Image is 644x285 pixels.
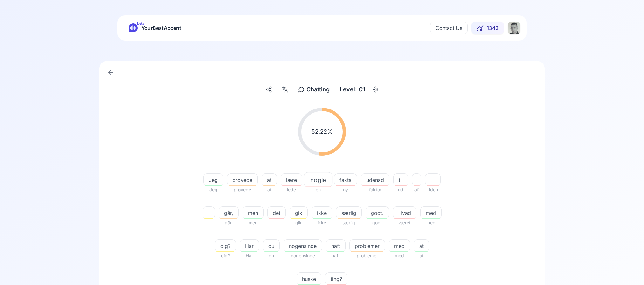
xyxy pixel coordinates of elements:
[326,242,345,250] span: haft
[312,209,332,217] span: ikke
[306,186,330,194] span: en
[281,186,302,194] span: lede
[204,176,223,184] span: Jeg
[337,84,368,95] div: Level: C1
[312,219,332,227] span: ikke
[394,176,408,184] span: til
[284,239,322,252] button: nogensinde
[312,206,332,219] button: ikke
[290,209,307,217] span: gik
[267,206,286,219] button: det
[366,219,389,227] span: godt
[421,209,441,217] span: med
[361,176,389,184] span: udenad
[262,186,277,194] span: at
[262,173,277,186] button: at
[263,252,280,260] span: du
[243,209,263,217] span: men
[487,24,499,32] span: 1342
[297,275,321,283] span: huske
[325,275,347,283] span: ting?
[393,173,408,186] button: til
[203,173,223,186] button: Jeg
[227,176,257,184] span: prøvede
[281,176,302,184] span: lære
[304,175,332,184] span: nogle
[290,219,308,227] span: gik
[420,206,442,219] button: med
[350,242,385,250] span: problemer
[393,206,416,219] button: Hvad
[203,219,215,227] span: I
[281,173,302,186] button: lære
[326,239,346,252] button: haft
[296,84,332,95] button: Chatting
[284,242,322,250] span: nogensinde
[306,173,330,186] button: nogle
[215,239,236,252] button: dig?
[227,173,258,186] button: prøvede
[508,22,520,34] img: IS
[243,206,264,219] button: men
[124,23,186,32] a: betaYourBestAccent
[393,219,416,227] span: været
[389,252,410,260] span: med
[243,219,264,227] span: men
[268,209,285,217] span: det
[137,21,144,26] span: beta
[290,206,308,219] button: gik
[262,176,277,184] span: at
[393,209,416,217] span: Hvad
[414,239,429,252] button: at
[284,252,322,260] span: nogensinde
[203,206,215,219] button: i
[334,173,357,186] button: fakta
[414,252,429,260] span: at
[389,242,410,250] span: med
[240,239,259,252] button: Har
[393,186,408,194] span: ud
[337,84,380,95] button: Level: C1
[240,242,259,250] span: Har
[366,209,389,217] span: godt.
[336,209,361,217] span: særlig
[349,252,385,260] span: problemer
[215,252,236,260] span: dig?
[336,219,362,227] span: særlig
[334,186,357,194] span: ny
[420,219,442,227] span: med
[336,206,362,219] button: særlig
[215,242,236,250] span: dig?
[414,242,429,250] span: at
[325,272,347,285] button: ting?
[219,209,238,217] span: går,
[306,85,330,94] span: Chatting
[412,186,421,194] span: af
[219,206,239,219] button: går,
[312,127,333,136] span: 52.22 %
[471,22,504,34] button: 1342
[263,242,279,250] span: du
[361,173,389,186] button: udenad
[361,186,389,194] span: faktor
[349,239,385,252] button: problemer
[430,22,468,34] button: Contact Us
[334,176,357,184] span: fakta
[389,239,410,252] button: med
[366,206,389,219] button: godt.
[203,186,223,194] span: Jeg
[240,252,259,260] span: Har
[326,252,346,260] span: haft
[263,239,280,252] button: du
[425,186,441,194] span: tiden
[203,209,215,217] span: i
[297,272,321,285] button: huske
[219,219,239,227] span: går,
[141,23,181,32] span: YourBestAccent
[227,186,258,194] span: prøvede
